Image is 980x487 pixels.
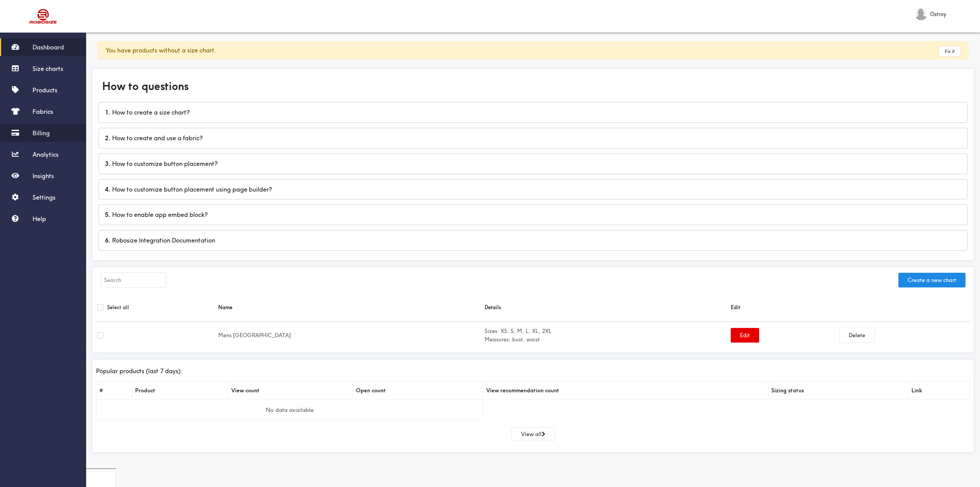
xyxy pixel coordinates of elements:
div: Keywords by Traffic [85,45,129,50]
span: Ostroy [930,10,946,18]
th: Details [483,293,730,322]
div: You have products without a size chart. [98,41,969,59]
label: Select all [107,303,129,312]
img: Ostroy [915,8,927,20]
div: How to create and use a fabric? [99,128,967,148]
button: Edit [731,328,759,343]
th: Name [217,293,483,322]
th: Open count [353,381,483,399]
div: Domain: [DOMAIN_NAME] [20,20,84,26]
td: Mens [GEOGRAPHIC_DATA] [217,322,483,349]
div: Popular products (last 7 days): [96,367,970,375]
span: Products [33,86,57,94]
button: Create a new chart [898,273,965,287]
img: tab_keywords_by_traffic_grey.svg [76,44,82,51]
div: How to questions [96,73,970,100]
div: v 4.0.25 [21,12,38,18]
div: How to create a size chart? [99,103,967,122]
b: 4 . [105,185,111,193]
b: 5 . [105,211,111,218]
th: # [96,381,132,399]
span: Billing [33,129,50,137]
img: tab_domain_overview_orange.svg [21,44,27,51]
div: How to enable app embed block? [99,205,967,225]
span: Fabrics [33,108,53,115]
th: Edit [730,293,970,322]
b: Measures: [485,336,511,343]
th: Sizing status [768,381,908,399]
a: View all [512,428,555,441]
b: 1 . [105,108,111,116]
b: 2 . [105,134,111,142]
b: 3 . [105,160,111,167]
td: XS, S, M, L, XL, 2XL bust, waist [483,322,730,349]
span: Insights [33,172,54,180]
div: Robosize Integration Documentation [99,231,967,250]
div: Domain Overview [29,45,69,50]
button: Delete [840,328,874,343]
img: logo_orange.svg [12,12,18,18]
span: Size charts [33,65,63,72]
a: Fix it [939,46,960,56]
span: Dashboard [33,43,64,51]
th: Link [908,381,970,399]
div: How to customize button placement using page builder? [99,180,967,199]
span: Help [33,215,46,223]
div: How to customize button placement? [99,154,967,174]
span: Analytics [33,151,59,158]
span: Settings [33,193,56,201]
b: 6 . [105,236,111,244]
th: View count [228,381,353,399]
img: website_grey.svg [12,20,18,26]
th: Product [132,381,228,399]
th: View recommendation count [483,381,768,399]
input: Search [101,273,166,287]
img: Robosize [15,6,72,27]
td: No data available [96,399,483,420]
b: Sizes: [485,328,499,335]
